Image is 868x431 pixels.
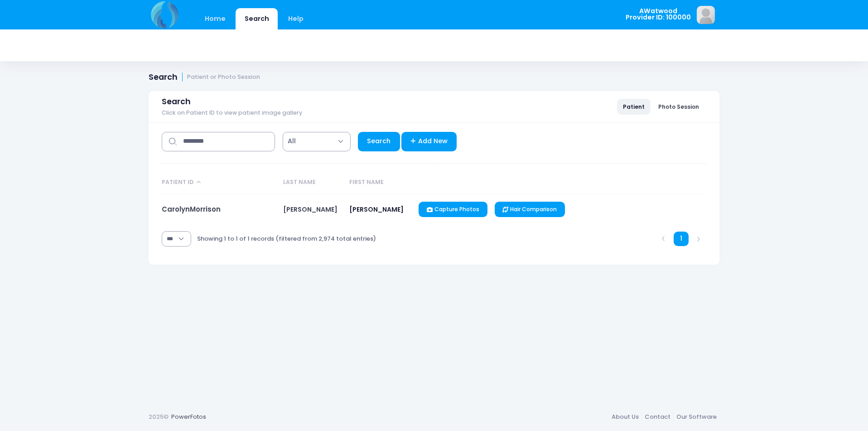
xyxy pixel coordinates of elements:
a: Help [280,8,313,29]
h1: Search [149,73,260,82]
a: Capture Photos [419,202,487,217]
th: Last Name: activate to sort column ascending [279,171,345,194]
a: 1 [674,232,689,247]
a: About Us [608,409,641,425]
a: Hair Comparison [495,202,565,217]
th: First Name: activate to sort column ascending [345,171,415,194]
a: Search [236,8,278,29]
span: Click on Patient ID to view patient image gallery [162,110,302,116]
span: 2025© [149,412,169,421]
a: Search [358,132,400,151]
a: Home [196,8,234,29]
small: Patient or Photo Session [187,74,260,81]
a: Patient [617,99,651,114]
a: CarolynMorrison [162,204,221,214]
a: Photo Session [652,99,705,114]
a: Our Software [673,409,719,425]
span: AWatwood Provider ID: 100000 [626,8,691,21]
div: Showing 1 to 1 of 1 records (filtered from 2,974 total entries) [197,228,376,249]
a: Add New [401,132,457,151]
a: Contact [641,409,673,425]
span: All [288,136,296,146]
a: PowerFotos [171,412,206,421]
span: Search [162,97,191,107]
img: image [697,6,715,24]
th: Patient ID: activate to sort column descending [162,171,279,194]
span: [PERSON_NAME] [283,205,338,214]
span: All [283,132,351,151]
span: [PERSON_NAME] [349,205,404,214]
